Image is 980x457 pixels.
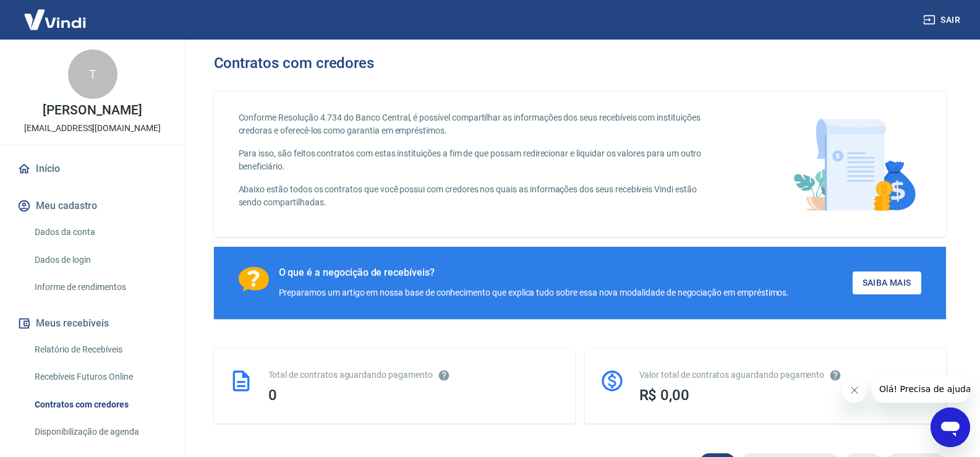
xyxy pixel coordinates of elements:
div: O que é a negocição de recebíveis? [279,267,790,279]
svg: O valor comprometido não se refere a pagamentos pendentes na Vindi e sim como garantia a outras i... [829,369,842,382]
div: Total de contratos aguardando pagamento [268,369,560,382]
p: Abaixo estão todos os contratos que você possui com credores nos quais as informações dos seus re... [239,183,717,209]
a: Disponibilização de agenda [30,419,170,445]
img: Vindi [15,1,95,38]
span: Olá! Precisa de ajuda? [7,9,104,19]
a: Contratos com credores [30,392,170,417]
div: 0 [268,387,560,404]
div: Preparamos um artigo em nossa base de conhecimento que explica tudo sobre essa nova modalidade de... [279,286,790,299]
iframe: Botão para abrir a janela de mensagens [931,408,970,447]
p: [EMAIL_ADDRESS][DOMAIN_NAME] [24,122,161,135]
iframe: Mensagem da empresa [872,375,970,403]
a: Dados da conta [30,220,170,245]
h3: Contratos com credores [214,54,375,72]
p: Conforme Resolução 4.734 do Banco Central, é possível compartilhar as informações dos seus recebí... [239,111,717,137]
svg: Esses contratos não se referem à Vindi, mas sim a outras instituições. [438,369,450,382]
div: T [68,49,117,99]
button: Meu cadastro [15,192,170,220]
iframe: Fechar mensagem [842,378,867,403]
a: Início [15,155,170,182]
div: Valor total de contratos aguardando pagamento [639,369,931,382]
a: Dados de login [30,247,170,273]
a: Recebíveis Futuros Online [30,364,170,390]
button: Sair [921,9,965,32]
img: Ícone com um ponto de interrogação. [239,267,269,292]
a: Relatório de Recebíveis [30,337,170,362]
p: [PERSON_NAME] [43,104,142,117]
a: Informe de rendimentos [30,275,170,300]
img: main-image.9f1869c469d712ad33ce.png [787,111,921,217]
p: Para isso, são feitos contratos com estas instituições a fim de que possam redirecionar e liquida... [239,147,717,173]
button: Meus recebíveis [15,310,170,337]
span: R$ 0,00 [639,387,690,404]
a: Saiba Mais [853,271,921,294]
